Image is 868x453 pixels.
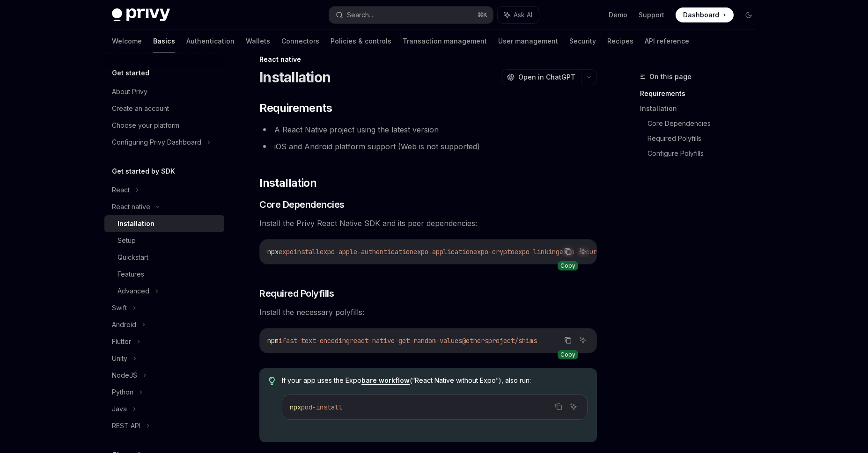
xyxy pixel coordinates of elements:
button: Ask AI [567,401,580,413]
span: expo-linking [515,248,559,256]
a: Transaction management [403,30,487,52]
span: fast-text-encoding [282,336,350,345]
span: npx [267,248,279,256]
span: i [279,336,282,345]
a: User management [498,30,558,52]
li: A React Native project using the latest version [259,123,597,136]
button: Copy the contents from the code block [552,401,565,413]
div: Copy [558,261,578,270]
a: About Privy [104,83,224,100]
span: Ask AI [514,10,532,20]
div: NodeJS [112,370,137,381]
h5: Get started by SDK [112,166,175,177]
span: expo [279,248,294,256]
a: Installation [104,215,224,232]
span: On this page [649,71,691,82]
div: Java [112,403,127,415]
a: Security [569,30,596,52]
span: Requirements [259,101,332,116]
div: Features [118,269,144,280]
a: Recipes [607,30,633,52]
a: Connectors [281,30,319,52]
span: pod-install [301,403,342,411]
a: Required Polyfills [647,131,764,146]
div: Create an account [112,103,169,114]
span: expo-apple-authentication [320,248,413,256]
span: install [294,248,320,256]
span: Core Dependencies [259,198,345,211]
span: npm [267,336,279,345]
button: Search...⌘K [329,7,493,23]
a: Create an account [104,100,224,117]
a: Support [639,10,664,20]
a: Basics [153,30,175,52]
div: About Privy [112,86,147,97]
a: Authentication [186,30,235,52]
span: react-native-get-random-values [350,336,462,345]
a: Core Dependencies [647,116,764,131]
div: REST API [112,420,140,431]
button: Toggle dark mode [741,7,756,22]
button: Ask AI [498,7,539,23]
span: Install the necessary polyfills: [259,306,597,319]
div: Choose your platform [112,120,179,131]
div: React [112,184,130,196]
a: bare workflow [361,376,410,385]
span: Open in ChatGPT [518,73,575,82]
div: Copy [558,350,578,359]
a: Welcome [112,30,142,52]
div: Configuring Privy Dashboard [112,137,201,148]
img: dark logo [112,8,170,22]
a: Demo [609,10,627,20]
span: @ethersproject/shims [462,336,537,345]
button: Ask AI [577,334,589,346]
div: Unity [112,353,127,364]
a: Wallets [246,30,270,52]
button: Ask AI [577,245,589,257]
span: ⌘ K [478,11,487,19]
span: Dashboard [683,10,719,20]
span: expo-secure-store [559,248,623,256]
a: Setup [104,232,224,249]
span: expo-crypto [473,248,515,256]
span: If your app uses the Expo (“React Native without Expo”), also run: [282,376,588,385]
svg: Tip [269,377,275,385]
div: Swift [112,302,127,314]
h5: Get started [112,67,149,79]
span: Install the Privy React Native SDK and its peer dependencies: [259,217,597,230]
h1: Installation [259,69,331,86]
div: Quickstart [118,252,148,263]
span: Required Polyfills [259,287,334,300]
span: npx [290,403,301,411]
a: Features [104,266,224,283]
div: Setup [118,235,136,246]
a: Requirements [640,86,764,101]
button: Copy the contents from the code block [562,334,574,346]
a: Configure Polyfills [647,146,764,161]
a: Dashboard [676,7,734,22]
a: Choose your platform [104,117,224,134]
a: Installation [640,101,764,116]
div: Flutter [112,336,131,347]
div: Android [112,319,136,330]
a: Quickstart [104,249,224,266]
button: Copy the contents from the code block [562,245,574,257]
div: React native [259,55,597,64]
div: Python [112,387,133,398]
div: Installation [118,218,154,229]
button: Open in ChatGPT [501,69,581,85]
div: Search... [347,9,373,21]
li: iOS and Android platform support (Web is not supported) [259,140,597,153]
span: Installation [259,175,316,190]
a: Policies & controls [331,30,391,52]
span: expo-application [413,248,473,256]
div: Advanced [118,285,149,297]
div: React native [112,201,150,212]
a: API reference [645,30,689,52]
